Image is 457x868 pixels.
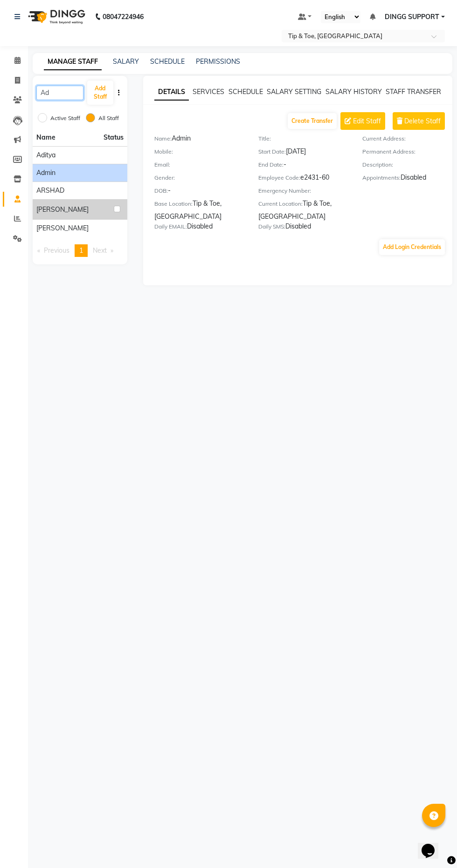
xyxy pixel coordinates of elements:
span: Name [36,133,55,141]
label: Start Date: [258,148,286,156]
div: Disabled [154,222,244,235]
span: [PERSON_NAME] [36,205,89,215]
a: SCHEDULE [150,57,185,66]
label: Daily SMS: [258,222,285,231]
span: Status [104,133,124,142]
span: Delete Staff [404,116,441,126]
span: Admin [36,168,55,178]
img: logo [24,4,88,30]
div: - [258,160,348,173]
label: Emergency Number: [258,187,311,195]
div: - [154,186,244,199]
label: Description: [362,161,393,169]
div: Admin [154,134,244,147]
b: 08047224946 [103,4,144,30]
label: Daily EMAIL: [154,222,187,231]
label: Employee Code: [258,174,300,182]
label: DOB: [154,187,168,195]
a: PERMISSIONS [196,57,240,66]
a: SALARY [113,57,139,66]
label: Current Address: [362,135,406,143]
a: SALARY HISTORY [325,87,382,96]
button: Create Transfer [288,113,337,129]
span: ARSHAD [36,186,64,195]
label: All Staff [98,114,119,122]
span: [PERSON_NAME] [36,223,89,233]
span: Previous [44,246,69,255]
label: Name: [154,135,172,143]
a: MANAGE STAFF [44,54,102,70]
a: SERVICES [193,87,224,96]
button: Edit Staff [340,112,385,130]
div: Disabled [362,173,452,186]
span: Aditya [36,150,55,160]
label: Gender: [154,174,175,182]
label: Permanent Address: [362,148,415,156]
label: Title: [258,135,271,143]
span: 1 [79,246,83,255]
div: Disabled [258,222,348,235]
span: DINGG SUPPORT [385,12,439,22]
label: Base Location: [154,200,193,208]
button: Add Login Credentials [379,239,445,255]
label: Email: [154,161,170,169]
iframe: chat widget [418,831,448,859]
a: DETAILS [154,84,189,101]
div: Tip & Toe, [GEOGRAPHIC_DATA] [258,199,348,222]
a: STAFF TRANSFER [386,87,441,96]
div: [DATE] [258,147,348,160]
a: SALARY SETTING [267,87,321,96]
button: Delete Staff [393,112,445,130]
nav: Pagination [33,244,127,257]
button: Add Staff [87,81,113,105]
label: Appointments: [362,174,401,182]
span: Next [93,246,107,255]
label: Mobile: [154,148,173,156]
div: e2431-60 [258,173,348,186]
label: End Date: [258,161,284,169]
label: Current Location: [258,200,303,208]
a: SCHEDULE [228,87,263,96]
div: Tip & Toe, [GEOGRAPHIC_DATA] [154,199,244,222]
label: Active Staff [50,114,80,122]
span: Edit Staff [353,116,381,126]
input: Search Staff [36,86,83,100]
